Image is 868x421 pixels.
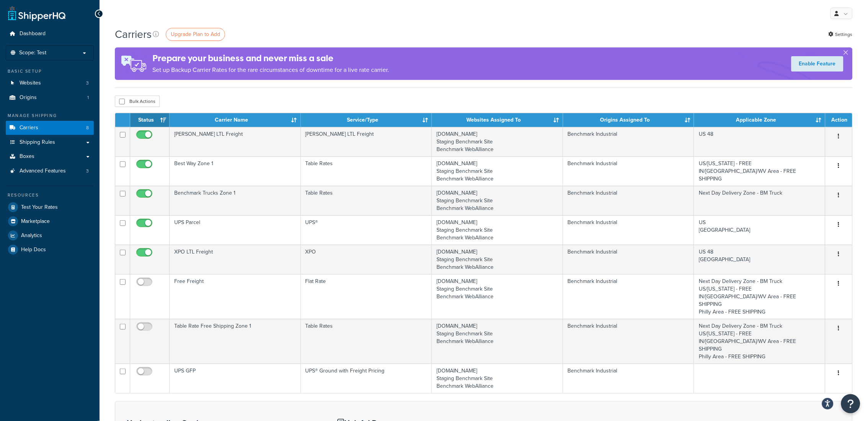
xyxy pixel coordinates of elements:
td: Next Day Delivery Zone - BM Truck US/[US_STATE] - FREE IN/[GEOGRAPHIC_DATA]/WV Area - FREE SHIPPI... [694,274,825,319]
td: [DOMAIN_NAME] Staging Benchmark Site Benchmark WebAlliance [432,127,563,156]
div: Basic Setup [6,68,94,75]
td: UPS® Ground with Freight Pricing [301,364,432,393]
a: Origins 1 [6,91,94,105]
td: US 48 [GEOGRAPHIC_DATA] [694,245,825,274]
p: Set up Backup Carrier Rates for the rare circumstances of downtime for a live rate carrier. [152,65,389,75]
td: Benchmark Industrial [563,186,695,215]
td: Benchmark Industrial [563,319,695,364]
td: UPS® [301,215,432,245]
td: [DOMAIN_NAME] Staging Benchmark Site Benchmark WebAlliance [432,274,563,319]
td: [DOMAIN_NAME] Staging Benchmark Site Benchmark WebAlliance [432,156,563,186]
td: Best Way Zone 1 [170,156,301,186]
span: Boxes [20,153,34,160]
span: Advanced Features [20,168,66,174]
div: Manage Shipping [6,112,94,119]
th: Service/Type: activate to sort column ascending [301,113,432,127]
span: Dashboard [20,31,46,37]
a: Settings [829,29,853,40]
td: Benchmark Trucks Zone 1 [170,186,301,215]
td: [DOMAIN_NAME] Staging Benchmark Site Benchmark WebAlliance [432,245,563,274]
td: Next Day Delivery Zone - BM Truck US/[US_STATE] - FREE IN/[GEOGRAPHIC_DATA]/WV Area - FREE SHIPPI... [694,319,825,364]
td: UPS Parcel [170,215,301,245]
a: Upgrade Plan to Add [166,28,225,41]
span: 8 [86,125,89,131]
td: Benchmark Industrial [563,274,695,319]
td: [DOMAIN_NAME] Staging Benchmark Site Benchmark WebAlliance [432,364,563,393]
span: Origins [20,94,37,101]
td: Benchmark Industrial [563,127,695,156]
span: Scope: Test [19,50,46,56]
td: Table Rates [301,156,432,186]
img: ad-rules-rateshop-fe6ec290ccb7230408bd80ed9643f0289d75e0ffd9eb532fc0e269fcd187b520.png [115,47,152,80]
span: Websites [20,80,41,86]
a: Shipping Rules [6,135,94,150]
th: Applicable Zone: activate to sort column ascending [694,113,825,127]
th: Carrier Name: activate to sort column ascending [170,113,301,127]
span: 3 [86,80,89,86]
td: Benchmark Industrial [563,245,695,274]
td: XPO LTL Freight [170,245,301,274]
button: Bulk Actions [115,96,160,107]
th: Origins Assigned To: activate to sort column ascending [563,113,695,127]
li: Origins [6,91,94,105]
td: [DOMAIN_NAME] Staging Benchmark Site Benchmark WebAlliance [432,319,563,364]
h1: Carriers [115,27,152,42]
td: [PERSON_NAME] LTL Freight [170,127,301,156]
td: Table Rate Free Shipping Zone 1 [170,319,301,364]
a: Marketplace [6,215,94,228]
td: UPS GFP [170,364,301,393]
td: US [GEOGRAPHIC_DATA] [694,215,825,245]
td: Free Freight [170,274,301,319]
td: [PERSON_NAME] LTL Freight [301,127,432,156]
li: Carriers [6,121,94,135]
td: Flat Rate [301,274,432,319]
a: Dashboard [6,27,94,41]
span: Upgrade Plan to Add [171,30,220,38]
th: Status: activate to sort column ascending [130,113,170,127]
th: Websites Assigned To: activate to sort column ascending [432,113,563,127]
td: Table Rates [301,186,432,215]
td: Table Rates [301,319,432,364]
a: Help Docs [6,243,94,257]
td: US 48 [694,127,825,156]
td: Benchmark Industrial [563,364,695,393]
a: Advanced Features 3 [6,164,94,178]
a: ShipperHQ Home [8,6,65,21]
span: 3 [86,168,89,174]
a: Carriers 8 [6,121,94,135]
a: Analytics [6,229,94,242]
td: Next Day Delivery Zone - BM Truck [694,186,825,215]
h4: Prepare your business and never miss a sale [152,52,389,65]
a: Boxes [6,150,94,164]
li: Advanced Features [6,164,94,178]
span: Test Your Rates [21,204,58,211]
td: XPO [301,245,432,274]
td: [DOMAIN_NAME] Staging Benchmark Site Benchmark WebAlliance [432,215,563,245]
span: Help Docs [21,247,46,253]
a: Enable Feature [791,56,843,72]
li: Websites [6,76,94,90]
div: Resources [6,192,94,198]
a: Websites 3 [6,76,94,90]
span: Analytics [21,232,42,239]
td: US/[US_STATE] - FREE IN/[GEOGRAPHIC_DATA]/WV Area - FREE SHIPPING [694,156,825,186]
button: Open Resource Center [841,394,860,413]
td: [DOMAIN_NAME] Staging Benchmark Site Benchmark WebAlliance [432,186,563,215]
td: Benchmark Industrial [563,215,695,245]
td: Benchmark Industrial [563,156,695,186]
th: Action [825,113,852,127]
a: Test Your Rates [6,200,94,214]
span: Shipping Rules [20,139,55,146]
span: Carriers [20,125,38,131]
span: 1 [87,94,89,101]
span: Marketplace [21,218,50,225]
